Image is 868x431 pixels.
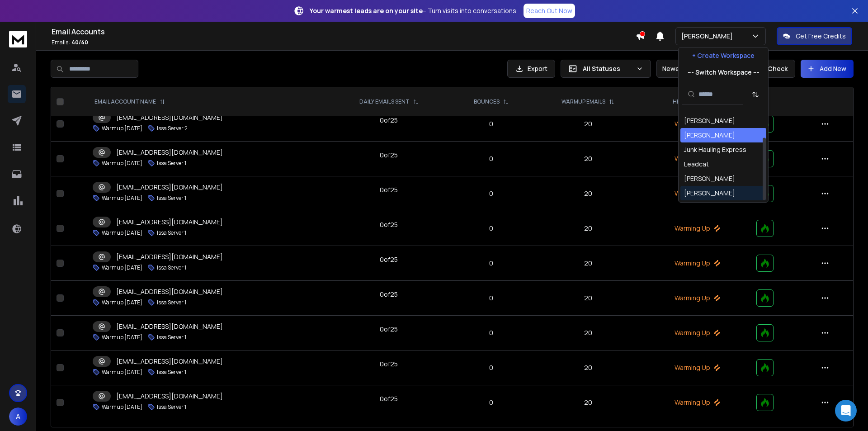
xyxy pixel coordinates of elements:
p: Issa Server 1 [157,299,186,306]
p: Reach Out Now [526,6,572,15]
p: Warmup [DATE] [102,194,142,202]
p: Warmup [DATE] [102,334,142,341]
div: [PERSON_NAME] [684,174,735,183]
a: Reach Out Now [524,4,575,18]
p: 0 [456,189,527,198]
p: Warming Up [650,363,745,372]
div: 0 of 25 [380,151,398,160]
p: 0 [456,224,527,233]
p: 0 [456,154,527,163]
p: Warming Up [650,398,745,407]
p: BOUNCES [474,98,500,105]
p: Issa Server 1 [157,194,186,202]
p: 0 [456,398,527,407]
p: [EMAIL_ADDRESS][DOMAIN_NAME] [116,183,223,192]
p: Warmup [DATE] [102,369,142,376]
p: 0 [456,363,527,372]
p: [EMAIL_ADDRESS][DOMAIN_NAME] [116,252,223,261]
div: 0 of 25 [380,116,398,125]
div: 0 of 25 [380,394,398,403]
div: 0 of 25 [380,220,398,229]
p: [EMAIL_ADDRESS][DOMAIN_NAME] [116,357,223,366]
p: Warmup [DATE] [102,299,142,306]
div: [PERSON_NAME] [684,131,735,140]
button: Sort by Sort A-Z [746,85,764,104]
p: Warmup [DATE] [102,403,142,411]
p: Warmup [DATE] [102,125,142,132]
p: [EMAIL_ADDRESS][DOMAIN_NAME] [116,218,223,227]
p: Issa Server 1 [157,403,186,411]
p: Issa Server 1 [157,264,186,271]
div: Junk Hauling Express [684,145,746,154]
p: 0 [456,328,527,337]
td: 20 [532,211,644,246]
button: Get Free Credits [777,27,852,45]
div: [PERSON_NAME] [684,116,735,125]
td: 20 [532,385,644,420]
p: Get Free Credits [796,32,846,41]
p: [PERSON_NAME] [681,32,736,41]
p: --- Switch Workspace --- [688,68,759,77]
p: Warmup [DATE] [102,264,142,271]
p: + Create Workspace [692,51,755,60]
img: logo [9,31,27,47]
p: 0 [456,294,527,303]
td: 20 [532,107,644,142]
div: Open Intercom Messenger [835,400,857,422]
td: 20 [532,246,644,281]
p: Issa Server 1 [157,334,186,341]
p: [EMAIL_ADDRESS][DOMAIN_NAME] [116,322,223,331]
p: Warmup [DATE] [102,160,142,167]
p: Issa Server 1 [157,160,186,167]
p: Warming Up [650,119,745,128]
p: All Statuses [583,64,632,73]
p: [EMAIL_ADDRESS][DOMAIN_NAME] [116,392,223,401]
button: + Create Workspace [679,47,768,64]
p: Issa Server 2 [157,125,188,132]
td: 20 [532,350,644,385]
h1: Email Accounts [52,26,636,37]
strong: Your warmest leads are on your site [310,6,423,15]
p: Warming Up [650,259,745,268]
td: 20 [532,281,644,316]
p: Warming Up [650,224,745,233]
p: [EMAIL_ADDRESS][DOMAIN_NAME] [116,148,223,157]
div: EMAIL ACCOUNT NAME [94,98,165,105]
p: Issa Server 1 [157,229,186,237]
button: Add New [801,60,854,78]
p: HEALTH SCORE [673,98,713,105]
p: [EMAIL_ADDRESS][DOMAIN_NAME] [116,113,223,122]
p: Warming Up [650,189,745,198]
button: Newest [656,60,715,78]
p: Warming Up [650,294,745,303]
p: DAILY EMAILS SENT [359,98,410,105]
div: Leadcat [684,160,709,169]
div: 0 of 25 [380,255,398,264]
span: 40 / 40 [71,38,88,46]
p: Warming Up [650,328,745,337]
div: 0 of 25 [380,360,398,369]
button: A [9,407,27,426]
button: Export [507,60,555,78]
div: [PERSON_NAME] [684,189,735,198]
p: Warming Up [650,154,745,163]
td: 20 [532,176,644,211]
p: – Turn visits into conversations [310,6,516,15]
td: 20 [532,316,644,350]
p: [EMAIL_ADDRESS][DOMAIN_NAME] [116,287,223,296]
div: 0 of 25 [380,185,398,194]
p: Issa Server 1 [157,369,186,376]
p: 0 [456,119,527,128]
div: 0 of 25 [380,290,398,299]
p: WARMUP EMAILS [561,98,605,105]
p: 0 [456,259,527,268]
td: 20 [532,142,644,176]
p: Warmup [DATE] [102,229,142,237]
div: 0 of 25 [380,325,398,334]
p: Emails : [52,39,636,46]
